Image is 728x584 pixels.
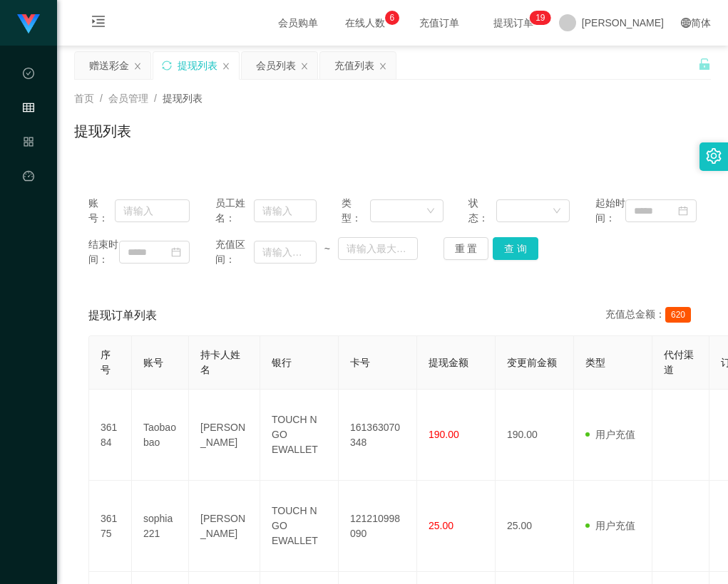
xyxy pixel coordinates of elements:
div: 充值总金额： [605,307,697,324]
span: 提现金额 [429,357,468,368]
span: 数据中心 [23,68,34,195]
span: 卡号 [350,357,370,368]
div: 充值列表 [334,52,374,79]
span: 提现列表 [163,93,202,104]
input: 请输入最小值为 [254,241,317,264]
td: Taobaobao [132,390,189,481]
i: 图标: setting [706,148,722,164]
span: 起始时间： [595,196,626,226]
span: 状态： [468,196,496,226]
span: 代付渠道 [664,349,694,375]
span: 充值订单 [412,18,466,28]
td: sophia221 [132,481,189,572]
td: TOUCH N GO EWALLET [260,481,339,572]
p: 1 [535,11,540,25]
span: 用户充值 [585,520,635,531]
input: 请输入最大值为 [338,237,418,260]
i: 图标: close [222,62,230,71]
button: 重 置 [444,237,489,260]
span: 在线人数 [338,18,392,28]
span: 员工姓名： [215,196,254,226]
td: 36184 [89,390,132,481]
sup: 19 [530,11,550,25]
i: 图标: calendar [678,206,688,216]
td: 25.00 [496,481,574,572]
span: / [100,93,103,104]
i: 图标: sync [162,61,172,71]
h1: 提现列表 [74,120,131,142]
td: 161363070348 [339,390,417,481]
span: 25.00 [429,520,453,531]
span: 持卡人姓名 [200,349,240,375]
span: 产品管理 [23,137,34,264]
span: 充值区间： [215,237,254,267]
span: / [154,93,157,104]
td: TOUCH N GO EWALLET [260,390,339,481]
input: 请输入 [115,199,190,222]
i: 图标: calendar [171,247,181,257]
span: 银行 [272,357,292,368]
i: 图标: down [553,207,561,217]
i: 图标: unlock [698,58,711,71]
img: logo.9652507e.png [17,14,40,34]
i: 图标: down [426,207,435,217]
i: 图标: appstore-o [23,130,34,158]
i: 图标: menu-unfold [74,1,123,46]
td: [PERSON_NAME] [189,390,260,481]
span: 620 [665,307,691,323]
span: 序号 [101,349,111,375]
i: 图标: check-circle-o [23,61,34,90]
i: 图标: table [23,95,34,124]
div: 会员列表 [256,52,296,79]
td: [PERSON_NAME] [189,481,260,572]
span: 会员管理 [23,103,34,229]
td: 121210998090 [339,481,417,572]
p: 9 [540,11,545,25]
span: 类型 [585,357,605,368]
i: 图标: close [300,62,309,71]
td: 190.00 [496,390,574,481]
div: 提现列表 [178,52,217,79]
input: 请输入 [254,199,317,222]
span: 会员管理 [108,93,148,104]
span: 结束时间： [88,237,119,267]
span: 账号： [88,196,115,226]
a: 图标: dashboard平台首页 [23,162,34,306]
span: 用户充值 [585,429,635,440]
button: 查 询 [493,237,538,260]
td: 36175 [89,481,132,572]
span: ~ [317,241,338,256]
i: 图标: global [681,18,691,28]
p: 6 [390,11,395,25]
i: 图标: close [133,62,142,71]
span: 190.00 [429,429,459,440]
span: 类型： [342,196,369,226]
i: 图标: close [379,62,387,71]
span: 账号 [143,357,163,368]
span: 首页 [74,93,94,104]
span: 变更前金额 [507,357,557,368]
span: 提现订单列表 [88,307,157,324]
div: 赠送彩金 [89,52,129,79]
sup: 6 [385,11,399,25]
span: 提现订单 [486,18,540,28]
